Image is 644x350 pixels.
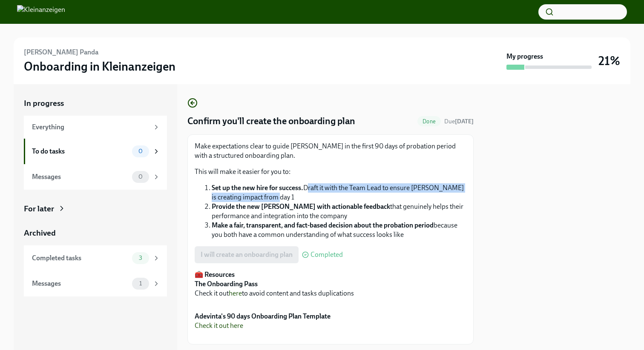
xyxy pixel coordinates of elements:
strong: Set up the new hire for success. [212,184,303,192]
div: Completed tasks [32,253,129,263]
h4: Confirm you'll create the onboarding plan [187,115,355,128]
span: Due [444,118,474,125]
p: Make expectations clear to guide [PERSON_NAME] in the first 90 days of probation period with a st... [195,142,466,160]
li: that genuinely helps their performance and integration into the company [212,202,466,221]
h6: [PERSON_NAME] Panda [24,48,98,57]
h3: 21% [598,53,620,68]
span: Done [417,118,441,125]
a: Everything [24,116,167,139]
a: Messages1 [24,271,167,296]
div: Everything [32,122,149,132]
span: 0 [133,148,148,154]
a: here [229,289,242,297]
div: Messages [32,279,129,288]
li: Draft it with the Team Lead to ensure [PERSON_NAME] is creating impact from day 1 [212,183,466,202]
strong: Adevinta's 90 days Onboarding Plan Template [195,312,331,320]
span: 1 [134,280,147,287]
strong: My progress [506,52,543,61]
a: In progress [24,98,167,109]
p: Check it out to avoid content and tasks duplications [195,270,466,298]
strong: [DATE] [455,118,474,125]
strong: 🧰 Resources [195,270,235,279]
div: Messages [32,172,129,182]
a: Archived [24,228,167,239]
img: Kleinanzeigen [17,5,65,19]
div: To do tasks [32,147,129,156]
span: 3 [134,255,147,261]
h3: Onboarding in Kleinanzeigen [24,59,175,74]
li: because you both have a common understanding of what success looks like [212,221,466,239]
a: Completed tasks3 [24,245,167,271]
p: This will make it easier for you to: [195,167,466,176]
div: For later [24,203,54,214]
a: Check it out here [195,322,243,330]
strong: The Onboarding Pass [195,280,258,288]
a: For later [24,203,167,214]
strong: Provide the new [PERSON_NAME] with actionable feedback [212,202,390,211]
strong: Make a fair, transparent, and fact-based decision about the probation period [212,221,434,229]
a: To do tasks0 [24,139,167,164]
a: Messages0 [24,164,167,190]
span: Completed [310,251,343,258]
span: 0 [133,174,148,180]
